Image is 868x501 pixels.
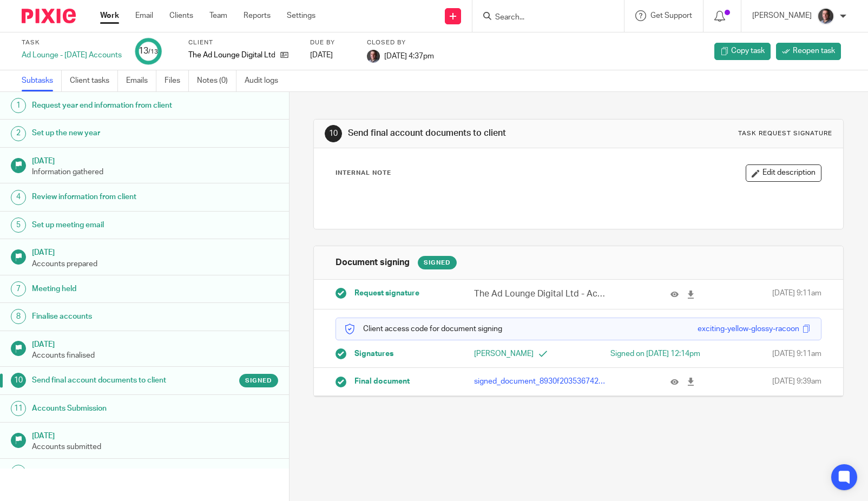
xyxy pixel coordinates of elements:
[32,428,278,441] h1: [DATE]
[354,348,393,359] span: Signatures
[336,257,410,268] h1: Document signing
[325,125,342,142] div: 10
[384,52,434,60] span: [DATE] 4:37pm
[354,376,410,387] span: Final document
[731,45,765,56] span: Copy task
[245,70,286,91] a: Audit logs
[165,70,189,91] a: Files
[135,10,153,21] a: Email
[22,38,122,47] label: Task
[32,400,196,417] h1: Accounts Submission
[244,10,271,21] a: Reports
[188,38,297,47] label: Client
[746,164,821,182] button: Edit description
[11,309,26,324] div: 8
[32,441,278,452] p: Accounts submitted
[817,8,834,25] img: CP%20Headshot.jpeg
[126,70,156,91] a: Emails
[32,372,196,388] h1: Send final account documents to client
[32,281,196,297] h1: Meeting held
[32,337,278,350] h1: [DATE]
[772,348,821,359] span: [DATE] 9:11am
[474,288,607,300] p: The Ad Lounge Digital Ltd - Accounts - [DATE].pdf
[32,259,278,269] p: Accounts prepared
[32,125,196,141] h1: Set up the new year
[197,70,236,91] a: Notes (0)
[776,43,841,60] a: Reopen task
[348,128,602,139] h1: Send final account documents to client
[32,189,196,205] h1: Review information from client
[11,281,26,296] div: 7
[100,10,119,21] a: Work
[188,50,275,61] p: The Ad Lounge Digital Ltd
[714,43,771,60] a: Copy task
[11,217,26,233] div: 5
[698,324,799,334] div: exciting-yellow-glossy-racoon
[474,376,607,387] p: signed_document_8930f203536742509ceed6937719fea1.pdf
[650,12,692,19] span: Get Support
[32,350,278,361] p: Accounts finalised
[11,190,26,205] div: 4
[494,13,591,23] input: Search
[793,45,835,56] span: Reopen task
[70,70,118,91] a: Client tasks
[32,97,196,114] h1: Request year end information from client
[310,38,353,47] label: Due by
[148,49,158,55] small: /13
[32,245,278,258] h1: [DATE]
[336,169,391,177] p: Internal Note
[344,324,502,334] p: Client access code for document signing
[752,10,812,21] p: [PERSON_NAME]
[32,464,196,480] h1: Payment
[418,256,457,269] div: Signed
[11,126,26,141] div: 2
[209,10,227,21] a: Team
[22,50,122,61] div: Ad Lounge - [DATE] Accounts
[772,376,821,387] span: [DATE] 9:39am
[772,288,821,300] span: [DATE] 9:11am
[11,401,26,416] div: 11
[169,10,193,21] a: Clients
[32,153,278,167] h1: [DATE]
[287,10,315,21] a: Settings
[11,465,26,480] div: 13
[738,129,832,138] div: Task request signature
[22,9,76,23] img: Pixie
[32,167,278,177] p: Information gathered
[32,217,196,233] h1: Set up meeting email
[367,50,380,63] img: CP%20Headshot.jpeg
[11,373,26,388] div: 10
[22,70,62,91] a: Subtasks
[245,376,272,385] span: Signed
[596,348,700,359] div: Signed on [DATE] 12:14pm
[310,50,353,61] div: [DATE]
[367,38,434,47] label: Closed by
[32,308,196,325] h1: Finalise accounts
[474,348,578,359] p: [PERSON_NAME]
[139,45,158,57] div: 13
[354,288,419,299] span: Request signature
[11,98,26,113] div: 1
